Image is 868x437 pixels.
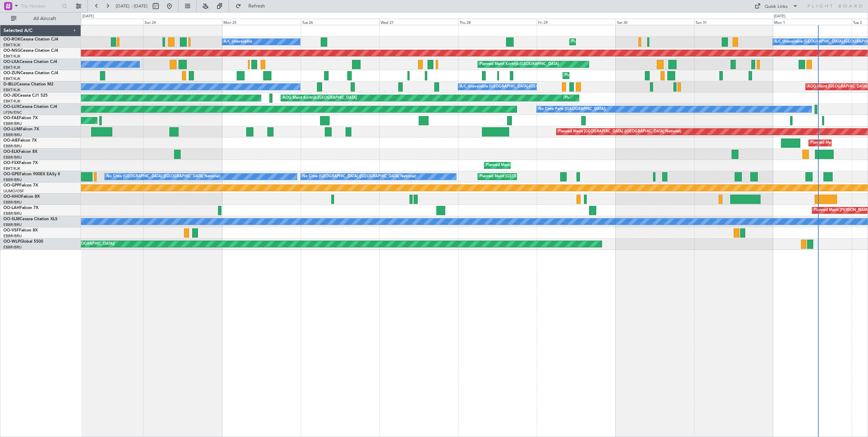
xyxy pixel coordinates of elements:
a: EBBR/BRU [3,233,22,239]
a: OO-VSFFalcon 8X [3,228,38,232]
div: No Crew [GEOGRAPHIC_DATA] ([GEOGRAPHIC_DATA] National) [302,172,416,182]
div: Sun 31 [694,19,773,25]
input: Trip Number [21,1,60,11]
a: EBBR/BRU [3,211,22,216]
div: Wed 27 [379,19,458,25]
a: EBBR/BRU [3,155,22,160]
span: [DATE] - [DATE] [116,3,148,9]
a: EBBR/BRU [3,121,22,126]
a: OO-NSGCessna Citation CJ4 [3,49,58,53]
a: OO-LAHFalcon 7X [3,206,38,210]
a: OO-WLPGlobal 5500 [3,240,43,244]
a: OO-LXACessna Citation CJ4 [3,60,57,64]
div: Planned Maint Kortrijk-[GEOGRAPHIC_DATA] [565,70,644,81]
a: EBBR/BRU [3,144,22,149]
div: A/C Unavailable [GEOGRAPHIC_DATA]-[GEOGRAPHIC_DATA] [460,82,568,92]
a: OO-GPEFalcon 900EX EASy II [3,172,60,176]
a: OO-JIDCessna CJ1 525 [3,94,48,98]
span: OO-LAH [3,206,20,210]
a: EBBR/BRU [3,177,22,182]
div: Planned Maint [GEOGRAPHIC_DATA] ([GEOGRAPHIC_DATA] National) [480,172,603,182]
div: [DATE] [82,14,94,19]
a: UUMO/OSF [3,189,24,194]
span: OO-JID [3,94,18,98]
a: OO-ELKFalcon 8X [3,150,37,154]
span: OO-GPP [3,183,19,188]
a: OO-FSXFalcon 7X [3,161,38,165]
a: OO-SLMCessna Citation XLS [3,217,57,221]
span: OO-LXA [3,60,19,64]
div: AOG Maint Kortrijk-[GEOGRAPHIC_DATA] [283,93,357,103]
a: EBKT/KJK [3,87,20,93]
div: Planned Maint [GEOGRAPHIC_DATA] ([GEOGRAPHIC_DATA] National) [558,127,681,137]
a: EBBR/BRU [3,245,22,250]
span: OO-FSX [3,161,19,165]
div: Planned Maint Kortrijk-[GEOGRAPHIC_DATA] [480,59,559,69]
a: EBKT/KJK [3,65,20,70]
a: EBKT/KJK [3,43,20,48]
a: OO-LUMFalcon 7X [3,127,39,131]
span: OO-ZUN [3,71,20,75]
span: OO-FAE [3,116,19,120]
div: Quick Links [765,3,788,10]
div: Planned Maint Kortrijk-[GEOGRAPHIC_DATA] [565,93,644,103]
a: EBKT/KJK [3,166,20,171]
div: [DATE] [774,14,785,19]
button: All Aircraft [7,13,74,24]
span: Refresh [243,4,271,9]
a: OO-ROKCessna Citation CJ4 [3,37,58,42]
span: OO-NSG [3,49,20,53]
div: No Crew Paris ([GEOGRAPHIC_DATA]) [538,104,606,114]
a: D-IBLUCessna Citation M2 [3,82,53,86]
div: Sun 24 [143,19,222,25]
div: Mon 1 [773,19,851,25]
span: OO-ROK [3,37,20,42]
span: OO-HHO [3,195,21,199]
div: No Crew [GEOGRAPHIC_DATA] ([GEOGRAPHIC_DATA] National) [106,172,220,182]
a: EBBR/BRU [3,222,22,227]
a: EBBR/BRU [3,132,22,137]
a: OO-ZUNCessna Citation CJ4 [3,71,58,75]
a: OO-GPPFalcon 7X [3,183,38,188]
a: OO-LUXCessna Citation CJ4 [3,105,57,109]
div: Tue 26 [301,19,379,25]
div: Sat 23 [65,19,143,25]
span: D-IBLU [3,82,17,86]
span: OO-VSF [3,228,19,232]
span: OO-LUM [3,127,20,131]
div: Thu 28 [458,19,537,25]
div: A/C Unavailable [224,37,252,47]
button: Quick Links [751,1,801,12]
a: EBKT/KJK [3,76,20,81]
a: EBBR/BRU [3,200,22,205]
a: LFSN/ENC [3,110,22,115]
div: Fri 29 [537,19,615,25]
span: OO-GPE [3,172,19,176]
div: Planned Maint Kortrijk-[GEOGRAPHIC_DATA] [571,37,651,47]
a: OO-AIEFalcon 7X [3,139,37,143]
span: OO-AIE [3,139,18,143]
a: OO-FAEFalcon 7X [3,116,38,120]
button: Refresh [232,1,273,12]
span: OO-SLM [3,217,20,221]
div: Sat 30 [616,19,694,25]
div: Mon 25 [222,19,301,25]
span: OO-LUX [3,105,19,109]
div: Planned Maint Kortrijk-[GEOGRAPHIC_DATA] [486,160,565,171]
a: EBKT/KJK [3,99,20,104]
span: OO-ELK [3,150,19,154]
a: EBKT/KJK [3,54,20,59]
span: All Aircraft [18,16,72,21]
a: OO-HHOFalcon 8X [3,195,40,199]
span: OO-WLP [3,240,20,244]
